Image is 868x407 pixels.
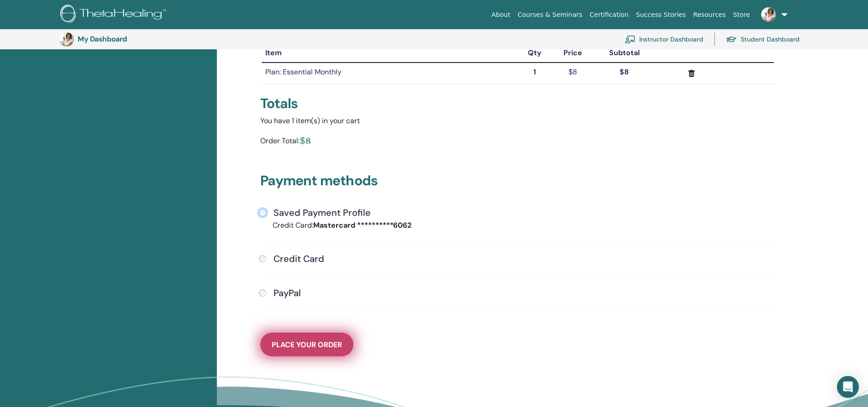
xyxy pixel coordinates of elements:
img: graduation-cap.svg [726,36,737,43]
h3: Payment methods [260,172,775,193]
img: default.jpg [761,7,776,22]
a: Student Dashboard [726,29,800,49]
h4: Credit Card [274,253,324,264]
div: You have 1 item(s) in your cart [260,115,775,126]
td: $8 [552,63,594,84]
a: Courses & Seminars [514,6,586,23]
img: chalkboard-teacher.svg [625,35,636,43]
button: Place Your Order [260,333,353,356]
strong: $8 [620,67,629,77]
div: Credit Card: [266,220,518,231]
a: Certification [586,6,632,23]
a: Success Stories [632,6,689,23]
a: Resources [689,6,730,23]
a: About [488,6,514,23]
img: default.jpg [59,32,74,47]
a: Instructor Dashboard [625,29,703,49]
th: Price [552,44,594,63]
div: Totals [260,95,775,112]
h3: My Dashboard [78,35,169,43]
span: Place Your Order [272,340,342,350]
h4: PayPal [274,287,301,298]
h4: Saved Payment Profile [274,207,371,218]
div: Open Intercom Messenger [837,376,859,398]
th: Qty [518,44,552,63]
div: $8 [300,134,311,147]
td: Plan: Essential Monthly [262,63,518,84]
strong: 1 [533,67,536,77]
th: Item [262,44,518,63]
div: Order Total: [260,134,300,151]
th: Subtotal [594,44,655,63]
a: Store [730,6,754,23]
img: logo.png [60,5,169,25]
